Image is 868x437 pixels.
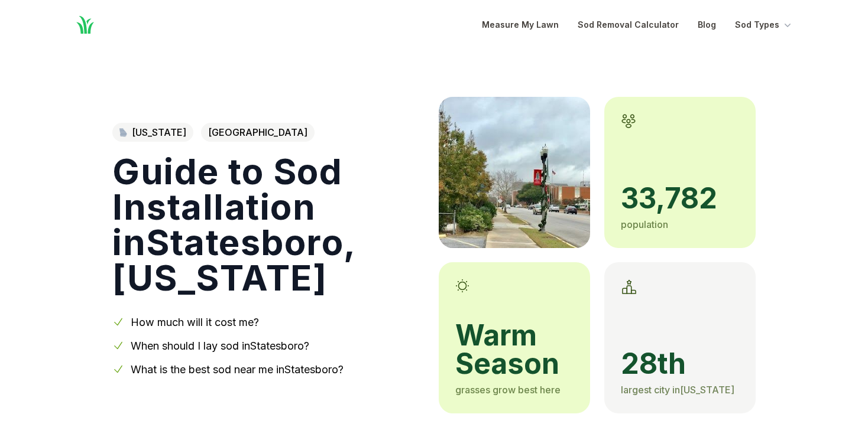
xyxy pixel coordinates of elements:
[698,18,716,32] a: Blog
[621,350,739,378] span: 28th
[735,18,793,32] button: Sod Types
[455,384,561,396] span: grasses grow best here
[131,340,309,352] a: When should I lay sod inStatesboro?
[439,97,590,248] img: A picture of Statesboro
[455,321,574,378] span: warm season
[131,316,259,328] a: How much will it cost me?
[112,123,193,142] a: [US_STATE]
[621,184,739,213] span: 33,782
[201,123,315,142] span: [GEOGRAPHIC_DATA]
[621,218,668,230] span: population
[131,363,344,376] a: What is the best sod near me inStatesboro?
[482,18,559,32] a: Measure My Lawn
[119,128,127,137] img: Georgia state outline
[578,18,679,32] a: Sod Removal Calculator
[112,154,420,295] h1: Guide to Sod Installation in Statesboro , [US_STATE]
[621,384,734,396] span: largest city in [US_STATE]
